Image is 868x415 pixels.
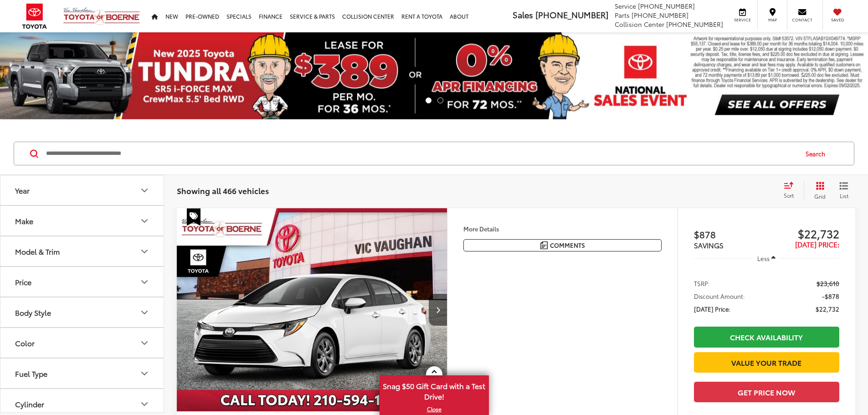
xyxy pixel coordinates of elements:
span: [DATE] Price: [795,239,839,249]
span: $23,610 [817,279,839,288]
div: Cylinder [15,400,44,408]
span: List [839,192,848,200]
button: MakeMake [0,206,164,236]
button: Search [797,142,838,165]
button: Fuel TypeFuel Type [0,359,164,388]
span: Grid [814,192,826,200]
span: Discount Amount: [694,292,745,301]
button: List View [832,181,855,200]
button: PricePrice [0,267,164,297]
img: 2025 Toyota Corolla LE [176,208,448,412]
span: Service [732,17,753,23]
button: Comments [463,239,662,251]
button: Select sort value [779,181,804,200]
span: Showing all 466 vehicles [177,185,269,196]
span: [PHONE_NUMBER] [632,10,688,20]
span: Saved [827,17,847,23]
div: 2025 Toyota Corolla LE 0 [176,208,448,411]
span: -$878 [822,292,839,301]
button: Body StyleBody Style [0,297,164,327]
span: Collision Center [615,20,664,29]
a: 2025 Toyota Corolla LE2025 Toyota Corolla LE2025 Toyota Corolla LE2025 Toyota Corolla LE [176,208,448,411]
span: Snag $50 Gift Card with a Test Drive! [380,376,488,404]
div: Body Style [15,308,51,317]
button: YearYear [0,175,164,205]
span: [PHONE_NUMBER] [666,20,723,29]
button: Get Price Now [694,382,839,402]
div: Price [15,277,31,286]
a: Value Your Trade [694,352,839,373]
button: Model & TrimModel & Trim [0,236,164,266]
span: Parts [615,10,630,20]
img: Vic Vaughan Toyota of Boerne [63,7,140,26]
span: Comments [550,241,585,250]
h4: More Details [463,225,662,232]
span: $22,732 [816,304,839,313]
div: Fuel Type [15,369,47,378]
span: TSRP: [694,279,710,288]
div: Year [15,186,30,195]
button: Less [753,250,781,266]
span: Service [615,1,636,10]
div: Model & Trim [15,247,60,256]
a: Check Availability [694,327,839,347]
span: $22,732 [766,226,839,240]
img: Comments [540,241,548,249]
span: SAVINGS [694,240,724,250]
span: Sort [784,191,794,199]
div: Make [139,215,150,226]
span: [PHONE_NUMBER] [535,9,608,20]
div: Price [139,277,150,287]
button: Grid View [804,181,832,200]
div: Cylinder [139,399,150,410]
button: ColorColor [0,328,164,358]
span: Contact [792,17,812,23]
span: $878 [694,227,767,241]
span: Special [187,208,200,225]
button: Next image [429,294,447,326]
span: Map [762,17,782,23]
span: [PHONE_NUMBER] [638,1,695,10]
span: [DATE] Price: [694,304,730,313]
div: Year [139,185,150,196]
div: Color [15,338,35,347]
div: Fuel Type [139,368,150,379]
div: Color [139,338,150,348]
div: Model & Trim [139,246,150,257]
div: Make [15,216,33,225]
span: Less [757,254,770,262]
input: Search by Make, Model, or Keyword [45,143,797,164]
span: Sales [513,9,533,20]
div: Body Style [139,307,150,318]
